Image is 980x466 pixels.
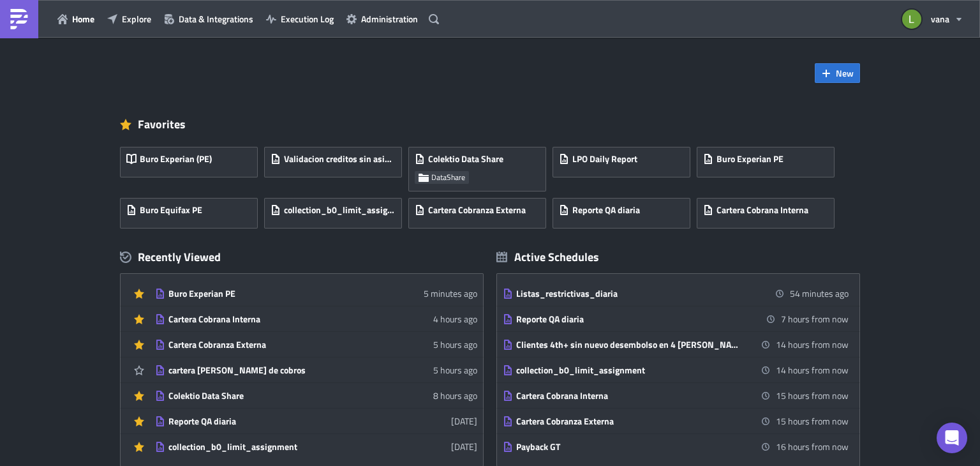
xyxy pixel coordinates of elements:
a: Reporte QA diaria[DATE] [155,409,477,433]
button: Execution Log [260,9,340,29]
a: cartera [PERSON_NAME] de cobros5 hours ago [155,357,477,382]
time: 2025-10-07T14:28:02Z [433,389,477,402]
a: Cartera Cobrana Interna4 hours ago [155,306,477,331]
span: Buro Experian (PE) [140,153,212,165]
div: cartera [PERSON_NAME] de cobros [168,365,392,376]
span: collection_b0_limit_assignment [284,204,395,216]
span: Buro Experian PE [716,153,783,165]
time: 2025-10-08 06:50 [776,389,849,402]
a: Cartera Cobrana Interna15 hours from now [503,383,849,408]
span: New [836,66,854,80]
button: vana [895,5,970,33]
span: Reporte QA diaria [572,204,640,216]
time: 2025-10-03T01:44:42Z [451,414,477,428]
div: collection_b0_limit_assignment [516,365,739,376]
img: Avatar [901,8,923,30]
a: Reporte QA diaria [553,192,697,229]
button: Explore [101,9,158,29]
a: Reporte QA diaria7 hours from now [503,306,849,331]
a: Clientes 4th+ sin nuevo desembolso en 4 [PERSON_NAME]14 hours from now [503,332,849,357]
a: Buro Experian (PE) [120,140,264,192]
div: Cartera Cobrana Interna [516,390,739,402]
span: DataShare [431,172,465,183]
span: Cartera Cobrana Interna [716,204,808,216]
button: Data & Integrations [158,9,260,29]
span: Administration [361,12,418,26]
time: 2025-10-03T01:33:21Z [451,440,477,453]
a: Cartera Cobranza Externa5 hours ago [155,332,477,357]
div: Active Schedules [496,250,599,264]
button: New [815,63,860,83]
button: Administration [340,9,424,29]
time: 2025-10-07 16:00 [790,287,849,300]
span: LPO Daily Report [572,153,637,165]
a: Cartera Cobrana Interna [697,192,841,229]
div: Listas_restrictivas_diaria [516,288,739,299]
span: Buro Equifax PE [140,204,202,216]
div: Cartera Cobranza Externa [168,339,392,350]
span: Explore [122,12,151,26]
time: 2025-10-07 23:00 [781,312,849,326]
div: Open Intercom Messenger [937,423,967,453]
a: Buro Experian PE [697,140,841,192]
span: Home [72,12,94,26]
a: Cartera Cobranza Externa15 hours from now [503,409,849,433]
time: 2025-10-08 06:00 [776,338,849,351]
div: Cartera Cobrana Interna [168,313,392,325]
div: Colektio Data Share [168,390,392,402]
a: collection_b0_limit_assignment14 hours from now [503,357,849,382]
a: collection_b0_limit_assignment [264,192,408,229]
a: Colektio Data ShareDataShare [408,140,553,192]
div: Payback GT [516,441,739,453]
span: Colektio Data Share [428,153,503,165]
img: PushMetrics [9,9,29,29]
a: Listas_restrictivas_diaria54 minutes ago [503,281,849,306]
time: 2025-10-07T17:27:28Z [433,363,477,377]
div: Reporte QA diaria [168,416,392,427]
a: Cartera Cobranza Externa [408,192,553,229]
time: 2025-10-08 07:00 [776,414,849,428]
time: 2025-10-07T17:27:40Z [433,338,477,351]
div: Clientes 4th+ sin nuevo desembolso en 4 [PERSON_NAME] [516,339,739,350]
span: vana [931,12,949,26]
span: Cartera Cobranza Externa [428,204,526,216]
span: Data & Integrations [179,12,253,26]
a: LPO Daily Report [553,140,697,192]
a: Payback GT16 hours from now [503,434,849,459]
div: Cartera Cobranza Externa [516,416,739,427]
span: Execution Log [281,12,334,26]
a: Buro Experian PE5 minutes ago [155,281,477,306]
time: 2025-10-08 06:00 [776,363,849,377]
a: Buro Equifax PE [120,192,264,229]
div: Reporte QA diaria [516,313,739,325]
span: Validacion creditos sin asignar - SAC [284,153,395,165]
div: Favorites [120,115,860,134]
div: Buro Experian PE [168,288,392,299]
time: 2025-10-08 08:00 [776,440,849,453]
a: Validacion creditos sin asignar - SAC [264,140,408,192]
div: Recently Viewed [120,248,484,267]
a: Colektio Data Share8 hours ago [155,383,477,408]
button: Home [51,9,101,29]
a: collection_b0_limit_assignment[DATE] [155,434,477,459]
time: 2025-10-07T21:53:07Z [424,287,477,300]
time: 2025-10-07T17:28:50Z [433,312,477,326]
div: collection_b0_limit_assignment [168,441,392,453]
